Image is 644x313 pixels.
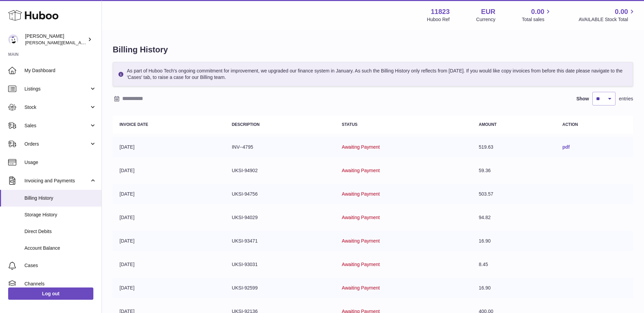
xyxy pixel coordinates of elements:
[476,16,496,23] div: Currency
[24,228,96,235] span: Direct Debits
[113,161,225,181] td: [DATE]
[472,231,555,251] td: 16.90
[113,44,633,55] h1: Billing History
[25,40,136,45] span: [PERSON_NAME][EMAIL_ADDRESS][DOMAIN_NAME]
[8,287,93,300] a: Log out
[578,16,636,23] span: AVAILABLE Stock Total
[472,137,555,157] td: 519.63
[342,191,380,197] span: Awaiting Payment
[562,144,570,150] a: pdf
[113,184,225,204] td: [DATE]
[113,278,225,298] td: [DATE]
[342,285,380,291] span: Awaiting Payment
[24,262,96,269] span: Cases
[24,67,96,74] span: My Dashboard
[119,122,148,127] strong: Invoice Date
[24,281,96,287] span: Channels
[576,96,589,102] label: Show
[113,254,225,275] td: [DATE]
[113,137,225,157] td: [DATE]
[225,184,335,204] td: UKSI-94756
[24,245,96,251] span: Account Balance
[225,161,335,181] td: UKSI-94902
[225,254,335,275] td: UKSI-93031
[8,34,18,45] img: gianni.rofi@frieslandcampina.com
[113,62,633,86] div: As part of Huboo Tech's ongoing commitment for improvement, we upgraded our finance system in Jan...
[24,159,96,166] span: Usage
[342,238,380,244] span: Awaiting Payment
[427,16,450,23] div: Huboo Ref
[25,33,86,46] div: [PERSON_NAME]
[225,137,335,157] td: INV--4795
[472,161,555,181] td: 59.36
[472,254,555,275] td: 8.45
[24,141,89,147] span: Orders
[562,122,578,127] strong: Action
[113,208,225,228] td: [DATE]
[24,86,89,92] span: Listings
[24,212,96,218] span: Storage History
[225,231,335,251] td: UKSI-93471
[342,262,380,267] span: Awaiting Payment
[472,278,555,298] td: 16.90
[531,7,545,16] span: 0.00
[522,7,552,23] a: 0.00 Total sales
[113,231,225,251] td: [DATE]
[431,7,450,16] strong: 11823
[225,278,335,298] td: UKSI-92599
[578,7,636,23] a: 0.00 AVAILABLE Stock Total
[342,122,357,127] strong: Status
[522,16,552,23] span: Total sales
[24,122,89,129] span: Sales
[479,122,497,127] strong: Amount
[472,184,555,204] td: 503.57
[24,178,89,184] span: Invoicing and Payments
[481,7,495,16] strong: EUR
[232,122,260,127] strong: Description
[24,104,89,111] span: Stock
[342,215,380,220] span: Awaiting Payment
[225,208,335,228] td: UKSI-94029
[615,7,628,16] span: 0.00
[472,208,555,228] td: 94.82
[342,168,380,173] span: Awaiting Payment
[342,144,380,150] span: Awaiting Payment
[619,96,633,102] span: entries
[24,195,96,201] span: Billing History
